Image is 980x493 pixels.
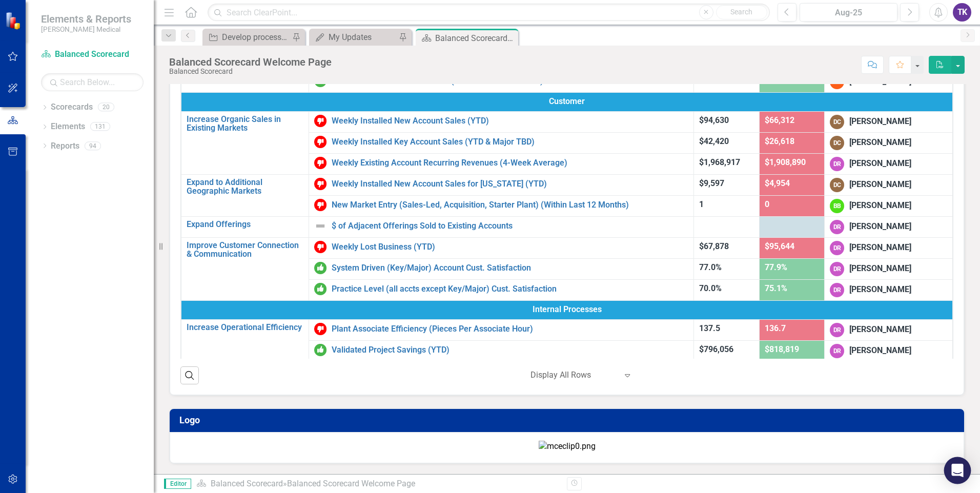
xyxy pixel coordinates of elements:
[309,237,694,258] td: Double-Click to Edit Right Click for Context Menu
[765,262,787,272] span: 77.9%
[830,241,844,255] div: DR
[830,344,844,358] div: DR
[222,31,290,44] div: Develop process/capability to leverage projects across locations
[187,178,303,196] a: Expand to Additional Geographic Markets
[181,237,309,300] td: Double-Click to Edit Right Click for Context Menu
[51,121,85,133] a: Elements
[825,237,953,258] td: Double-Click to Edit
[309,174,694,195] td: Double-Click to Edit Right Click for Context Menu
[187,304,947,316] span: Internal Processes
[332,221,688,231] a: $ of Adjacent Offerings Sold to Existing Accounts
[730,8,752,16] span: Search
[699,241,729,251] span: $67,878
[187,323,303,332] a: Increase Operational Efficiency
[765,323,786,333] span: 136.7
[765,241,794,251] span: $95,644
[825,153,953,174] td: Double-Click to Edit
[309,132,694,153] td: Double-Click to Edit Right Click for Context Menu
[953,3,971,22] div: TK
[825,132,953,153] td: Double-Click to Edit
[539,441,596,453] img: mceclip0.png
[187,75,303,84] a: Improve Debt Capacity
[699,115,729,125] span: $94,630
[825,174,953,195] td: Double-Click to Edit
[41,13,131,25] span: Elements & Reports
[944,457,971,484] div: Open Intercom Messenger
[803,7,894,19] div: Aug-25
[309,258,694,279] td: Double-Click to Edit Right Click for Context Menu
[699,178,724,188] span: $9,597
[164,479,191,489] span: Editor
[187,96,947,108] span: Customer
[825,216,953,237] td: Double-Click to Edit
[211,479,283,488] a: Balanced Scorecard
[332,179,688,189] a: Weekly Installed New Account Sales for [US_STATE] (YTD)
[849,284,911,296] div: [PERSON_NAME]
[314,241,326,253] img: Below Target
[41,25,131,33] small: [PERSON_NAME] Medical
[332,242,688,252] a: Weekly Lost Business (YTD)
[830,157,844,171] div: DR
[765,283,787,293] span: 75.1%
[825,319,953,340] td: Double-Click to Edit
[332,158,688,168] a: Weekly Existing Account Recurring Revenues (4-Week Average)
[825,111,953,132] td: Double-Click to Edit
[181,174,309,216] td: Double-Click to Edit Right Click for Context Menu
[849,221,911,233] div: [PERSON_NAME]
[287,479,415,488] div: Balanced Scorecard Welcome Page
[314,115,326,127] img: Below Target
[699,344,733,354] span: $796,056
[5,12,23,30] img: ClearPoint Strategy
[830,283,844,297] div: DR
[830,115,844,129] div: DC
[830,323,844,337] div: DR
[309,279,694,300] td: Double-Click to Edit Right Click for Context Menu
[90,122,110,131] div: 131
[314,344,326,356] img: On or Above Target
[830,178,844,192] div: DC
[314,262,326,274] img: On or Above Target
[849,116,911,128] div: [PERSON_NAME]
[849,158,911,170] div: [PERSON_NAME]
[332,200,688,210] a: New Market Entry (Sales-Led, Acquisition, Starter Plant) (Within Last 12 Months)
[716,5,767,19] button: Search
[765,75,777,85] span: 3.2
[309,216,694,237] td: Double-Click to Edit Right Click for Context Menu
[849,242,911,254] div: [PERSON_NAME]
[830,199,844,213] div: BB
[825,279,953,300] td: Double-Click to Edit
[699,283,722,293] span: 70.0%
[699,75,711,85] span: 4.5
[329,31,396,44] div: My Updates
[332,263,688,273] a: System Driven (Key/Major) Account Cust. Satisfaction
[41,49,144,60] a: Balanced Scorecard
[314,323,326,335] img: Below Target
[179,415,958,425] h3: Logo
[181,300,953,319] td: Double-Click to Edit
[332,284,688,294] a: Practice Level (all accts except Key/Major) Cust. Satisfaction
[314,220,326,232] img: Not Defined
[314,178,326,190] img: Below Target
[41,73,144,91] input: Search Below...
[765,344,799,354] span: $818,819
[181,92,953,111] td: Double-Click to Edit
[169,56,332,68] div: Balanced Scorecard Welcome Page
[699,323,720,333] span: 137.5
[309,153,694,174] td: Double-Click to Edit Right Click for Context Menu
[849,179,911,191] div: [PERSON_NAME]
[314,199,326,211] img: Below Target
[312,31,396,44] a: My Updates
[830,136,844,150] div: DC
[208,4,770,22] input: Search ClearPoint...
[51,101,93,113] a: Scorecards
[187,241,303,259] a: Improve Customer Connection & Communication
[181,319,309,382] td: Double-Click to Edit Right Click for Context Menu
[765,157,806,167] span: $1,908,890
[825,195,953,216] td: Double-Click to Edit
[765,136,794,146] span: $26,618
[830,220,844,234] div: DR
[332,76,688,86] a: Total Funds Available to Borrow (Funded Debt to EBITDA)
[699,136,729,146] span: $42,420
[699,199,704,209] span: 1
[98,103,114,112] div: 20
